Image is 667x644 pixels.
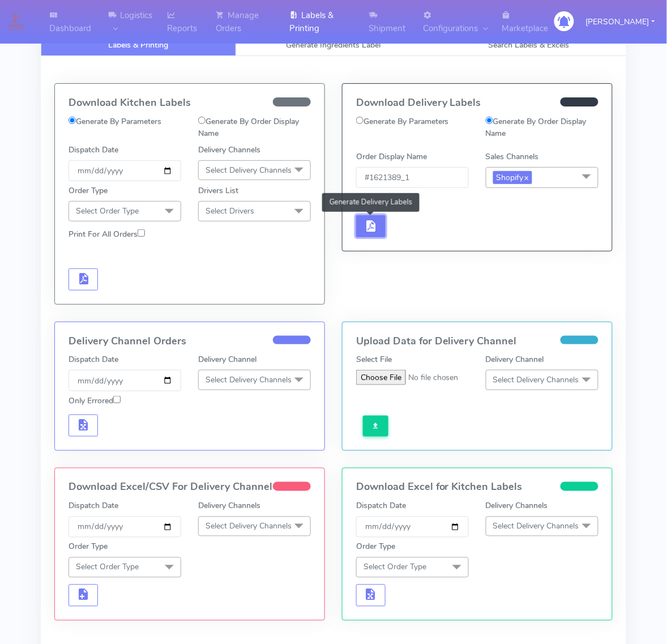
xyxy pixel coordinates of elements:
[578,10,664,33] button: [PERSON_NAME]
[356,336,598,347] h4: Upload Data for Delivery Channel
[486,117,493,124] input: Generate By Order Display Name
[138,229,145,237] input: Print For All Orders
[364,562,426,573] span: Select Order Type
[69,353,118,365] label: Dispatch Date
[69,144,118,156] label: Dispatch Date
[356,482,598,493] h4: Download Excel for Kitchen Labels
[493,521,579,532] span: Select Delivery Channels
[69,185,108,197] label: Order Type
[69,336,311,347] h4: Delivery Channel Orders
[524,171,529,183] a: x
[356,97,598,109] h4: Download Delivery Labels
[493,374,579,385] span: Select Delivery Channels
[493,171,532,184] span: Shopify
[113,396,121,403] input: Only Errored
[69,117,76,124] input: Generate By Parameters
[198,353,256,365] label: Delivery Channel
[486,116,598,139] label: Generate By Order Display Name
[198,144,260,156] label: Delivery Channels
[198,185,238,197] label: Drivers List
[356,500,406,512] label: Dispatch Date
[488,40,569,50] span: Search Labels & Excels
[206,374,292,385] span: Select Delivery Channels
[356,116,449,127] label: Generate By Parameters
[198,117,206,124] input: Generate By Order Display Name
[356,541,395,553] label: Order Type
[287,40,381,50] span: Generate Ingredients Label
[69,395,121,407] label: Only Errored
[486,353,544,365] label: Delivery Channel
[486,500,548,512] label: Delivery Channels
[206,206,254,216] span: Select Drivers
[69,116,161,127] label: Generate By Parameters
[69,482,311,493] h4: Download Excel/CSV For Delivery Channel
[198,116,311,139] label: Generate By Order Display Name
[108,40,168,50] span: Labels & Printing
[206,521,292,532] span: Select Delivery Channels
[69,97,311,109] h4: Download Kitchen Labels
[486,151,539,163] label: Sales Channels
[69,500,118,512] label: Dispatch Date
[356,151,427,163] label: Order Display Name
[206,165,292,176] span: Select Delivery Channels
[356,117,364,124] input: Generate By Parameters
[41,34,626,56] ul: Tabs
[69,228,145,240] label: Print For All Orders
[76,206,139,216] span: Select Order Type
[69,541,108,553] label: Order Type
[76,562,139,573] span: Select Order Type
[198,500,260,512] label: Delivery Channels
[356,353,392,365] label: Select File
